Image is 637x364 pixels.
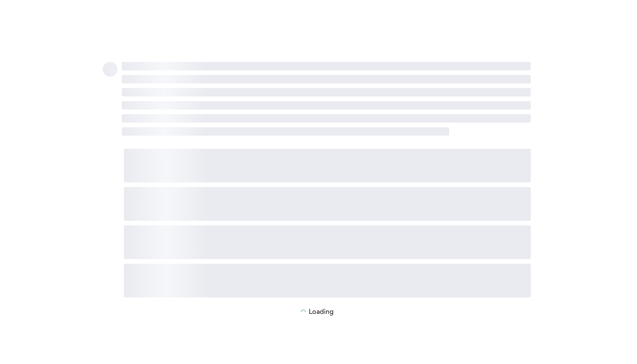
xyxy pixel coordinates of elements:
[122,101,531,110] span: ‌
[122,114,531,123] span: ‌
[124,187,531,221] span: ‌
[122,88,531,96] span: ‌
[124,264,531,297] span: ‌
[122,127,449,136] span: ‌
[124,225,531,259] span: ‌
[124,149,531,182] span: ‌
[309,308,334,316] p: Loading
[122,75,531,83] span: ‌
[103,62,118,77] span: ‌
[122,62,531,70] span: ‌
